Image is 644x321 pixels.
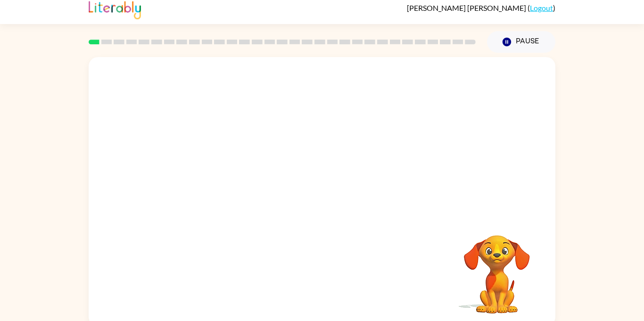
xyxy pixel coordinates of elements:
button: Pause [487,31,555,53]
video: Your browser must support playing .mp4 files to use Literably. Please try using another browser. [450,221,544,315]
span: [PERSON_NAME] [PERSON_NAME] [407,3,528,12]
div: ( ) [407,3,555,12]
a: Logout [530,3,553,12]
